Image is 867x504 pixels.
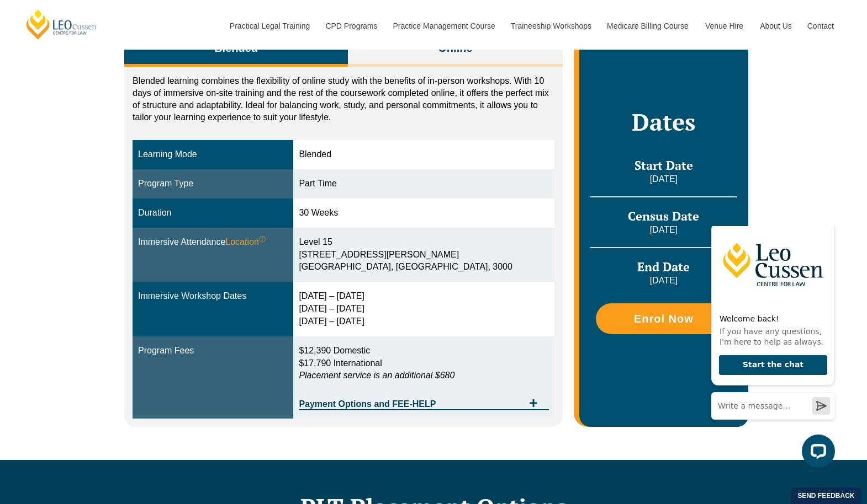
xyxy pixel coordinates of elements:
[299,178,548,190] div: Part Time
[9,167,132,193] input: Write a message…
[299,358,382,368] span: $17,790 International
[503,2,599,50] a: Traineeship Workshops
[299,290,548,328] div: [DATE] – [DATE] [DATE] – [DATE] [DATE] – [DATE]
[317,2,384,50] a: CPD Programs
[637,259,690,275] span: End Date
[299,207,548,219] div: 30 Weeks
[299,346,370,355] span: $12,390 Domestic
[634,313,694,324] span: Enrol Now
[590,224,737,236] p: [DATE]
[25,9,98,40] a: [PERSON_NAME] Centre for Law
[635,157,693,173] span: Start Date
[697,2,752,50] a: Venue Hire
[299,400,523,409] span: Payment Options and FEE-HELP
[138,148,288,161] div: Learning Mode
[99,208,133,242] button: Open LiveChat chat widget
[590,108,737,136] h2: Dates
[702,226,839,476] iframe: LiveChat chat widget
[385,2,503,50] a: Practice Management Course
[225,236,266,249] span: Location
[124,32,563,427] div: Tabs. Open items with Enter or Space, close with Escape and navigate using the Arrow keys.
[259,235,266,243] sup: ⓘ
[799,2,842,50] a: Contact
[138,290,288,303] div: Immersive Workshop Dates
[299,371,454,380] em: Placement service is an additional $680
[133,75,554,124] p: Blended learning combines the flexibility of online study with the benefits of in-person workshop...
[110,171,128,189] button: Send a message
[752,2,799,50] a: About Us
[628,208,699,224] span: Census Date
[17,129,125,149] button: Start the chat
[138,236,288,249] div: Immersive Attendance
[221,2,318,50] a: Practical Legal Training
[138,178,288,190] div: Program Type
[590,173,737,185] p: [DATE]
[299,148,548,161] div: Blended
[138,345,288,357] div: Program Fees
[599,2,697,50] a: Medicare Billing Course
[138,207,288,219] div: Duration
[596,303,732,334] a: Enrol Now
[17,88,124,98] h2: Welcome back!
[590,275,737,287] p: [DATE]
[17,100,124,121] p: If you have any questions, I'm here to help as always.
[299,236,548,274] div: Level 15 [STREET_ADDRESS][PERSON_NAME] [GEOGRAPHIC_DATA], [GEOGRAPHIC_DATA], 3000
